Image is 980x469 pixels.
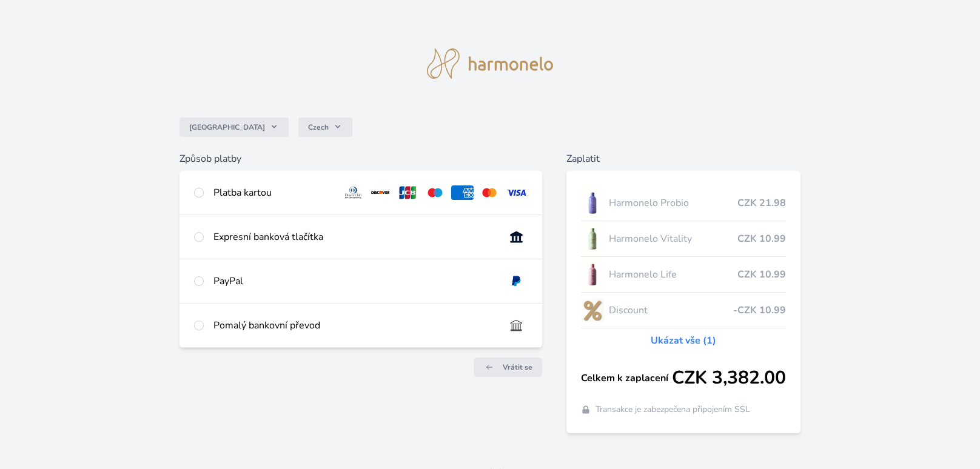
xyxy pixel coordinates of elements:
[505,230,528,244] img: onlineBanking_CZ.svg
[672,367,786,389] span: CZK 3,382.00
[566,151,800,166] h6: Zaplatit
[180,151,542,166] h6: Způsob platby
[424,185,446,200] img: maestro.svg
[397,185,419,200] img: jcb.svg
[180,118,289,137] button: [GEOGRAPHIC_DATA]
[581,224,604,254] img: CLEAN_VITALITY_se_stinem_x-lo.jpg
[581,371,672,385] span: Celkem k zaplacení
[189,122,265,132] span: [GEOGRAPHIC_DATA]
[503,362,532,372] span: Vrátit se
[213,185,332,200] div: Platba kartou
[737,267,786,282] span: CZK 10.99
[474,358,542,377] a: Vrátit se
[581,188,604,218] img: CLEAN_PROBIO_se_stinem_x-lo.jpg
[596,404,750,416] span: Transakce je zabezpečena připojením SSL
[213,318,495,333] div: Pomalý bankovní převod
[737,231,786,246] span: CZK 10.99
[609,303,733,318] span: Discount
[308,122,329,132] span: Czech
[581,295,604,325] img: discount-lo.png
[733,303,786,318] span: -CZK 10.99
[427,48,553,79] img: logo.svg
[737,196,786,210] span: CZK 21.98
[478,185,501,200] img: mc.svg
[213,230,495,244] div: Expresní banková tlačítka
[651,333,716,348] a: Ukázat vše (1)
[609,231,737,246] span: Harmonelo Vitality
[581,259,604,290] img: CLEAN_LIFE_se_stinem_x-lo.jpg
[609,267,737,282] span: Harmonelo Life
[609,196,737,210] span: Harmonelo Probio
[505,185,528,200] img: visa.svg
[342,185,364,200] img: diners.svg
[505,274,528,288] img: paypal.svg
[451,185,474,200] img: amex.svg
[505,318,528,333] img: bankTransfer_IBAN.svg
[298,118,352,137] button: Czech
[369,185,392,200] img: discover.svg
[213,274,495,288] div: PayPal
